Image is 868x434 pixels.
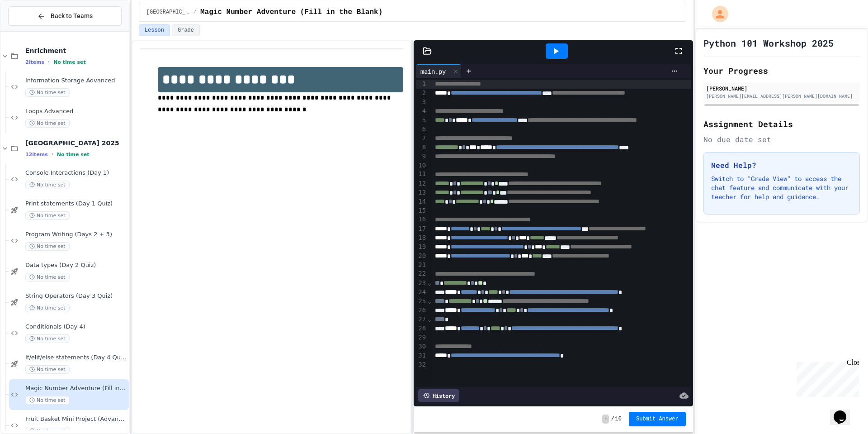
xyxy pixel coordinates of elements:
[416,89,427,98] div: 2
[25,108,127,115] span: Loops Advanced
[711,160,852,171] h3: Need Help?
[615,415,622,423] span: 10
[193,9,197,16] span: /
[416,324,427,333] div: 28
[611,415,614,423] span: /
[416,288,427,297] div: 24
[25,365,70,374] span: No time set
[416,234,427,243] div: 18
[416,188,427,197] div: 13
[703,37,834,49] h1: Python 101 Workshop 2025
[48,58,50,66] span: •
[416,351,427,360] div: 31
[416,134,427,143] div: 7
[416,306,427,315] div: 26
[703,134,860,145] div: No due date set
[416,333,427,342] div: 29
[25,304,70,312] span: No time set
[25,152,48,157] span: 12 items
[8,6,122,26] button: Back to Teams
[25,59,44,65] span: 2 items
[793,358,859,397] iframe: chat widget
[416,315,427,324] div: 27
[416,125,427,134] div: 6
[4,4,62,57] div: Chat with us now!Close
[25,119,70,128] span: No time set
[416,252,427,261] div: 20
[25,47,127,55] span: Enrichment
[25,211,70,220] span: No time set
[416,342,427,351] div: 30
[172,24,200,36] button: Grade
[25,262,127,269] span: Data types (Day 2 Quiz)
[416,152,427,161] div: 9
[416,80,427,89] div: 1
[703,4,731,24] div: My Account
[25,181,70,189] span: No time set
[416,224,427,234] div: 17
[427,315,432,323] span: Fold line
[703,118,860,130] h2: Assignment Details
[703,64,860,77] h2: Your Progress
[416,67,450,76] div: main.py
[416,206,427,215] div: 15
[51,11,93,21] span: Back to Teams
[25,292,127,300] span: String Operators (Day 3 Quiz)
[416,161,427,170] div: 10
[416,107,427,116] div: 4
[25,242,70,251] span: No time set
[25,385,127,392] span: Magic Number Adventure (Fill in the Blank)
[416,64,462,78] div: main.py
[416,243,427,252] div: 19
[416,279,427,288] div: 23
[416,297,427,306] div: 25
[25,200,127,208] span: Print statements (Day 1 Quiz)
[416,197,427,206] div: 14
[416,360,427,369] div: 32
[25,415,127,423] span: Fruit Basket Mini Project (Advanced)
[602,415,609,424] span: -
[711,174,852,201] p: Switch to "Grade View" to access the chat feature and communicate with your teacher for help and ...
[25,169,127,177] span: Console Interactions (Day 1)
[146,9,190,16] span: Bernards Township Library 2025
[25,334,70,343] span: No time set
[416,179,427,188] div: 12
[830,398,859,425] iframe: chat widget
[53,59,86,65] span: No time set
[427,297,432,305] span: Fold line
[25,323,127,331] span: Conditionals (Day 4)
[416,269,427,278] div: 22
[25,231,127,238] span: Program Writing (Days 2 + 3)
[25,77,127,85] span: Information Storage Advanced
[416,215,427,224] div: 16
[25,354,127,362] span: If/elif/else statements (Day 4 Quiz)
[418,389,459,402] div: History
[706,84,857,92] div: [PERSON_NAME]
[706,93,857,100] div: [PERSON_NAME][EMAIL_ADDRESS][PERSON_NAME][DOMAIN_NAME]
[200,7,382,18] span: Magic Number Adventure (Fill in the Blank)
[416,116,427,125] div: 5
[427,279,432,286] span: Fold line
[25,88,70,97] span: No time set
[416,143,427,152] div: 8
[629,412,686,426] button: Submit Answer
[416,170,427,179] div: 11
[25,396,70,405] span: No time set
[57,152,90,157] span: No time set
[25,273,70,281] span: No time set
[52,151,53,158] span: •
[416,98,427,107] div: 3
[636,415,679,423] span: Submit Answer
[25,139,127,147] span: [GEOGRAPHIC_DATA] 2025
[139,24,170,36] button: Lesson
[416,261,427,270] div: 21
